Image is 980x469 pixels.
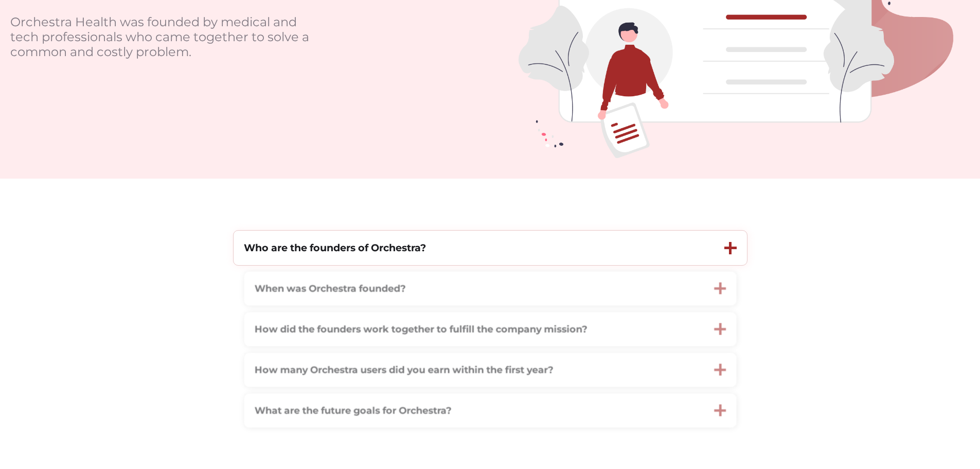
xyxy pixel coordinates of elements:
p: Orchestra Health was founded by medical and tech professionals who came together to solve a commo... [10,15,319,59]
strong: Who are the founders of Orchestra? [244,241,426,254]
strong: How many Orchestra users did you earn within the first year? [254,363,553,375]
strong: What are the future goals for Orchestra? [254,404,451,416]
strong: When was Orchestra founded? [254,283,405,294]
strong: How did the founders work together to fulfill the company mission? [254,323,587,335]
